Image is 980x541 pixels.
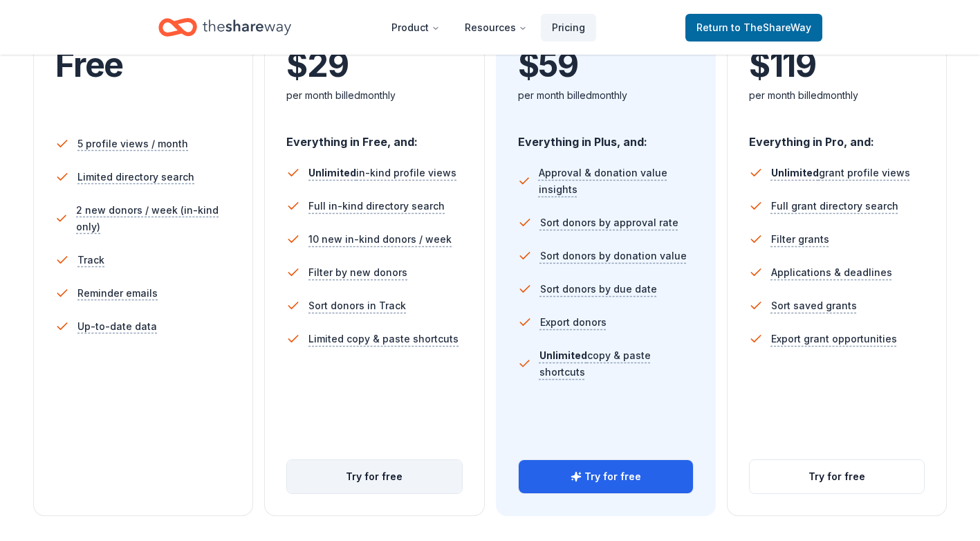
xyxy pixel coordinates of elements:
[696,19,811,36] span: Return
[286,87,462,104] div: per month billed monthly
[540,214,678,231] span: Sort donors by approval rate
[519,460,693,493] button: Try for free
[76,202,231,235] span: 2 new donors / week (in-kind only)
[158,11,291,44] a: Home
[539,349,587,361] span: Unlimited
[77,285,158,302] span: Reminder emails
[749,87,925,104] div: per month billed monthly
[286,122,462,151] div: Everything in Free, and:
[308,231,452,248] span: 10 new in-kind donors / week
[308,297,406,314] span: Sort donors in Track
[731,21,811,33] span: to TheShareWay
[771,231,829,248] span: Filter grants
[685,14,822,42] a: Returnto TheShareWay
[771,264,892,281] span: Applications & deadlines
[518,46,578,84] span: $ 59
[771,198,898,214] span: Full grant directory search
[77,318,157,335] span: Up-to-date data
[77,252,104,268] span: Track
[55,44,123,85] span: Free
[771,167,910,178] span: grant profile views
[286,46,348,84] span: $ 29
[77,169,194,185] span: Limited directory search
[380,11,596,44] nav: Main
[540,248,687,264] span: Sort donors by donation value
[287,460,461,493] button: Try for free
[771,167,819,178] span: Unlimited
[771,331,897,347] span: Export grant opportunities
[771,297,857,314] span: Sort saved grants
[539,349,651,378] span: copy & paste shortcuts
[518,87,694,104] div: per month billed monthly
[750,460,924,493] button: Try for free
[308,264,407,281] span: Filter by new donors
[749,122,925,151] div: Everything in Pro, and:
[308,198,445,214] span: Full in-kind directory search
[540,281,657,297] span: Sort donors by due date
[308,167,456,178] span: in-kind profile views
[518,122,694,151] div: Everything in Plus, and:
[77,136,188,152] span: 5 profile views / month
[541,14,596,42] a: Pricing
[380,14,451,42] button: Product
[454,14,538,42] button: Resources
[749,46,816,84] span: $ 119
[308,167,356,178] span: Unlimited
[308,331,459,347] span: Limited copy & paste shortcuts
[539,165,694,198] span: Approval & donation value insights
[540,314,607,331] span: Export donors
